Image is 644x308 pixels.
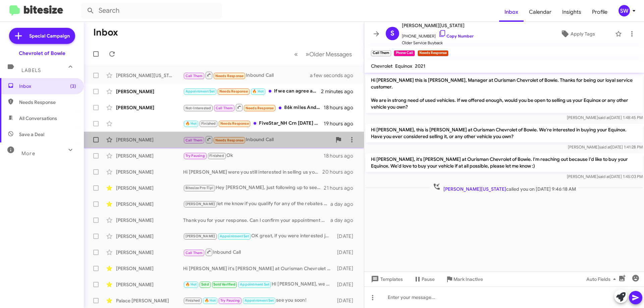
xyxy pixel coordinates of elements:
span: Chevrolet [371,63,392,69]
span: Needs Response [219,89,248,94]
span: said at [598,115,610,120]
div: [PERSON_NAME] [116,281,183,288]
button: Pause [408,273,440,285]
span: said at [598,174,610,179]
button: Next [302,47,356,61]
div: [DATE] [334,281,359,288]
div: 2 minutes ago [321,88,359,95]
span: Try Pausing [220,298,240,303]
div: Thank you for your response. Can I confirm your appointment with us for [DATE]? [183,217,330,224]
span: Appointment Set [185,89,215,94]
div: a few seconds ago [318,72,359,79]
span: Call Them [185,251,203,255]
span: Call Them [185,74,203,78]
button: Mark Inactive [440,273,488,285]
span: 🔥 Hot [185,121,197,126]
p: Hi [PERSON_NAME], it's [PERSON_NAME] at Ourisman Chevrolet of Bowie. I'm reaching out because I'd... [366,153,643,172]
div: Inbound Call [183,71,318,79]
span: Appointment Set [245,298,274,303]
div: [PERSON_NAME] [116,249,183,256]
div: Inbound Call [183,248,334,256]
div: Ok [183,152,324,160]
div: Chevrolet of Bowie [19,50,65,57]
span: Inbox [19,83,76,89]
div: [PERSON_NAME] [116,136,183,143]
span: Older Messages [309,51,352,58]
span: More [21,150,35,157]
span: Needs Response [215,74,244,78]
span: (3) [70,83,76,89]
span: Bitesize Pro-Tip! [185,186,213,190]
div: a day ago [330,217,359,224]
div: [PERSON_NAME] [116,233,183,240]
span: Appointment Set [240,282,269,287]
a: Inbox [499,2,524,22]
span: Templates [370,273,403,285]
span: « [294,50,298,58]
div: 18 hours ago [324,104,359,111]
div: [PERSON_NAME] [116,201,183,207]
div: let me know if you qualify for any of the rebates below the "final price" shown [URL][DOMAIN_NAME] [183,200,330,208]
div: [PERSON_NAME] [116,265,183,272]
span: Pause [422,273,435,285]
h1: Inbox [93,27,118,38]
div: Palace [PERSON_NAME] [116,297,183,304]
span: Profile [587,2,613,22]
a: Copy Number [438,34,474,39]
div: [PERSON_NAME] [116,217,183,224]
div: [DATE] [334,233,359,240]
div: 86k miles And consider all things $22,000 [183,103,324,112]
div: [PERSON_NAME] [116,88,183,95]
span: [PERSON_NAME] [DATE] 1:41:28 PM [568,144,643,149]
span: [PERSON_NAME][US_STATE] [402,21,474,29]
span: Save a Deal [19,131,44,138]
div: If we can agree at this price point, I will come to the dealership [183,87,321,95]
a: Calendar [524,2,557,22]
nav: Page navigation example [290,47,356,61]
div: HI [PERSON_NAME], we will be here until 9pm! [183,281,334,288]
span: 🔥 Hot [252,89,264,94]
small: Call Them [371,50,391,56]
div: Inbound Call [183,135,332,144]
span: Sold [201,282,209,287]
button: Auto Fields [581,273,624,285]
div: see you soon! [183,297,334,304]
span: Not-Interested [185,106,211,110]
span: Needs Response [215,138,244,142]
span: Call Them [216,106,233,110]
div: [PERSON_NAME] [116,104,183,111]
span: Needs Response [19,99,76,106]
span: Finished [209,153,224,158]
span: Special Campaign [29,33,70,39]
button: Templates [364,273,408,285]
div: [PERSON_NAME] [116,185,183,191]
small: Needs Response [418,50,448,56]
p: Hi [PERSON_NAME] this is [PERSON_NAME], Manager at Ourisman Chevrolet of Bowie. Thanks for being ... [366,74,643,113]
span: Finished [185,298,200,303]
span: Needs Response [220,121,249,126]
span: S [390,28,394,39]
button: SW [613,5,637,16]
div: [DATE] [334,265,359,272]
input: Search [81,3,222,19]
span: » [306,50,309,58]
span: Try Pausing [185,153,205,158]
div: [PERSON_NAME] [116,152,183,159]
p: Hi [PERSON_NAME], this is [PERSON_NAME] at Ourisman Chevrolet of Bowie. We're interested in buyin... [366,124,643,142]
span: [PERSON_NAME][US_STATE] [443,186,506,192]
div: 21 hours ago [324,185,359,191]
span: said at [599,144,611,149]
span: Older Service Buyback [402,40,474,46]
div: Hi [PERSON_NAME] were you still interested in selling us your truck? Just stop by so we can see i... [183,169,322,175]
span: [PHONE_NUMBER] [402,29,474,40]
span: Apply Tags [571,28,595,40]
span: Labels [21,67,41,73]
span: Sold Verified [213,282,235,287]
span: 2021 [415,63,425,69]
div: 18 hours ago [324,152,359,159]
div: Hi [PERSON_NAME] it's [PERSON_NAME] at Ourisman Chevrolet of [PERSON_NAME] just touching base abo... [183,265,334,272]
div: Hey [PERSON_NAME], just following up to see when we can set an appt. for you stop by. We would ne... [183,184,324,192]
button: Apply Tags [543,28,612,40]
a: Insights [557,2,587,22]
span: Finished [201,121,216,126]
